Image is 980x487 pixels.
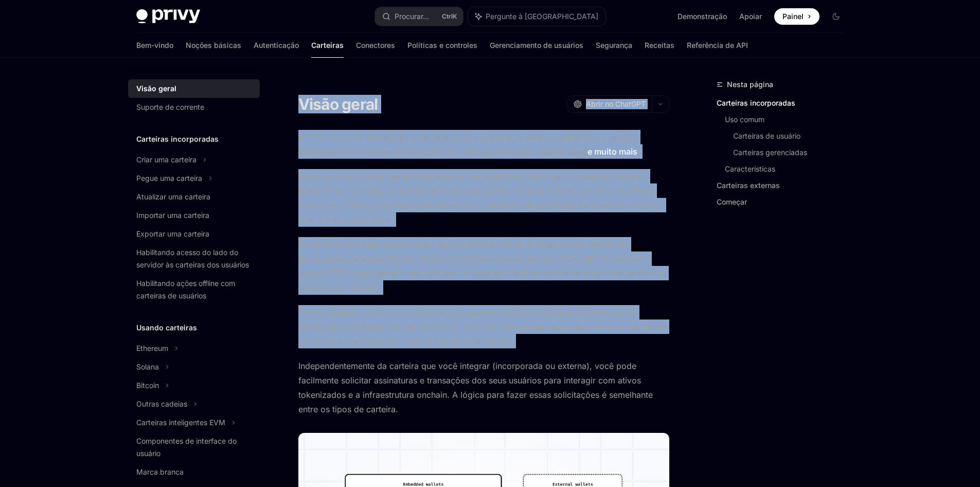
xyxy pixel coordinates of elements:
[733,128,852,144] a: Carteiras de usuário
[717,181,780,190] font: Carteiras externas
[678,11,727,22] a: Demonstração
[136,344,168,352] font: Ethereum
[298,307,667,346] font: O Privy também oferece suporte para que usuários conectem carteiras externas (como Metamask ou Ph...
[136,418,225,427] font: Carteiras inteligentes EVM
[356,33,395,58] a: Conectores
[586,99,646,108] font: Abrir no ChatGPT
[136,248,249,269] font: Habilitando acesso do lado do servidor às carteiras dos usuários
[136,9,200,24] img: logotipo escuro
[298,95,378,113] font: Visão geral
[717,98,795,107] font: Carteiras incorporadas
[407,41,477,49] font: Políticas e controles
[136,41,173,49] font: Bem-vindo
[128,243,260,274] a: Habilitando acesso do lado do servidor às carteiras dos usuários
[298,171,664,225] font: Essas carteiras podem ser incorporadas ao seu aplicativo, para que os usuários interajam diretame...
[733,144,852,161] a: Carteiras gerenciadas
[375,7,463,26] button: Procurar...CtrlK
[645,41,674,49] font: Receitas
[136,33,173,58] a: Bem-vindo
[587,146,637,157] a: e muito mais
[136,192,210,201] font: Atualizar uma carteira
[136,229,209,238] font: Exportar uma carteira
[356,41,395,49] font: Conectores
[311,41,344,49] font: Carteiras
[490,41,583,49] font: Gerenciamento de usuários
[739,12,762,21] font: Apoiar
[136,362,159,371] font: Solana
[782,12,804,21] font: Painel
[128,98,260,116] a: Suporte de corrente
[596,41,632,49] font: Segurança
[395,12,429,21] font: Procurar...
[733,131,800,140] font: Carteiras de usuário
[725,161,852,177] a: Características
[311,33,344,58] a: Carteiras
[490,33,583,58] a: Gerenciamento de usuários
[136,211,209,220] font: Importar uma carteira
[136,381,159,390] font: Bitcoin
[727,80,773,89] font: Nesta página
[645,33,674,58] a: Receitas
[136,279,235,300] font: Habilitando ações offline com carteiras de usuários
[774,8,819,25] a: Painel
[717,197,747,206] font: Começar
[136,174,202,182] font: Pegue uma carteira
[128,432,260,463] a: Componentes de interface do usuário
[717,95,852,111] a: Carteiras incorporadas
[136,323,197,332] font: Usando carteiras
[442,12,453,20] font: Ctrl
[136,103,204,111] font: Suporte de corrente
[136,84,176,93] font: Visão geral
[687,33,748,58] a: Referência de API
[186,33,241,58] a: Noções básicas
[596,33,632,58] a: Segurança
[136,135,219,143] font: Carteiras incorporadas
[486,12,598,21] font: Pergunte à [GEOGRAPHIC_DATA]
[407,33,477,58] a: Políticas e controles
[254,41,299,49] font: Autenticação
[453,12,457,20] font: K
[567,95,652,113] button: Abrir no ChatGPT
[717,177,852,194] a: Carteiras externas
[186,41,241,49] font: Noções básicas
[136,467,184,476] font: Marca branca
[733,148,807,157] font: Carteiras gerenciadas
[739,11,762,22] a: Apoiar
[725,164,775,173] font: Características
[128,463,260,481] a: Marca branca
[128,274,260,305] a: Habilitando ações offline com carteiras de usuários
[298,132,638,157] font: A Privy cria uma infraestrutura de carteira que capacita usuários e aplicativos a realizar transa...
[298,239,666,293] font: As carteiras privadas incorporadas são construídas em uma infraestrutura distribuída globalmente ...
[725,115,764,124] font: Uso comum
[128,79,260,98] a: Visão geral
[128,206,260,225] a: Importar uma carteira
[687,41,748,49] font: Referência de API
[136,436,237,458] font: Componentes de interface do usuário
[678,12,727,21] font: Demonstração
[136,399,187,408] font: Outras cadeias
[128,225,260,243] a: Exportar uma carteira
[637,146,640,157] font: .
[136,155,197,164] font: Criar uma carteira
[298,361,653,414] font: Independentemente da carteira que você integrar (incorporada ou externa), você pode facilmente so...
[725,111,852,128] a: Uso comum
[468,7,605,26] button: Pergunte à [GEOGRAPHIC_DATA]
[828,8,844,25] button: Alternar modo escuro
[128,188,260,206] a: Atualizar uma carteira
[254,33,299,58] a: Autenticação
[717,194,852,210] a: Começar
